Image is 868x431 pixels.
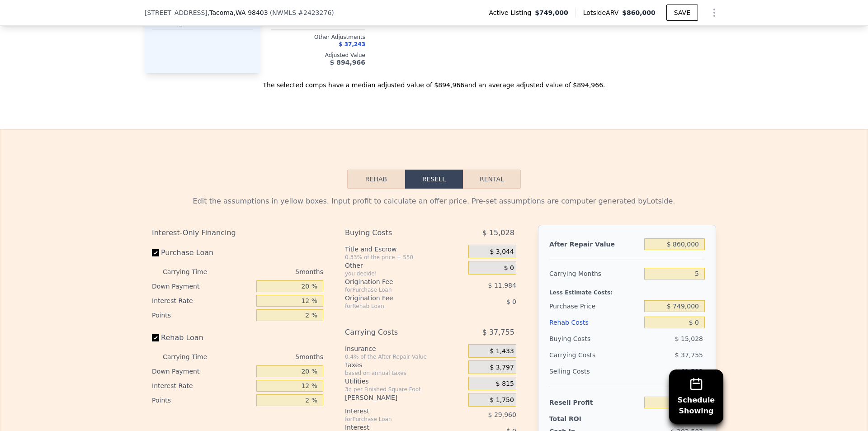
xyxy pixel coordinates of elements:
div: for Purchase Loan [345,286,446,294]
div: Total ROI [549,414,606,423]
div: Buying Costs [345,225,446,241]
div: Purchase Price [549,298,641,314]
button: Show Options [705,4,723,22]
div: Adjusted Value [271,52,365,59]
span: $ 3,044 [490,248,514,256]
span: $ 0 [506,298,516,305]
span: $ 37,755 [675,351,703,359]
div: Interest Rate [152,294,253,308]
input: Purchase Loan [152,249,159,256]
span: $ 11,984 [488,282,516,289]
span: $ 15,028 [482,225,514,241]
label: Purchase Loan [152,245,253,261]
div: 3¢ per Finished Square Foot [345,386,465,393]
span: [STREET_ADDRESS] [145,8,208,17]
div: for Rehab Loan [345,303,446,310]
span: $ 15,028 [675,335,703,342]
div: Other Adjustments [271,33,365,41]
div: 0.33% of the price + 550 [345,254,465,261]
span: $860,000 [622,9,656,16]
button: ScheduleShowing [669,369,723,424]
span: Lotside ARV [583,8,622,17]
span: $ 894,966 [330,59,365,66]
div: Points [152,308,253,322]
div: you decide! [345,270,465,277]
div: ( ) [270,8,334,17]
div: Origination Fee [345,294,446,303]
div: Carrying Months [549,265,641,282]
div: 0.4% of the After Repair Value [345,353,465,360]
div: Buying Costs [549,331,641,347]
span: $ 1,433 [490,347,514,355]
span: $ 815 [496,380,514,388]
div: After Repair Value [549,236,641,252]
div: Interest [345,407,446,416]
div: Title and Escrow [345,245,465,254]
div: Carrying Time [163,265,222,279]
span: NWMLS [272,9,296,16]
span: Active Listing [489,8,535,17]
span: $ 0 [504,264,514,272]
div: Carrying Costs [345,324,446,341]
div: Resell Profit [549,394,641,411]
div: Rehab Costs [549,314,641,331]
div: Selling Costs [549,363,641,379]
div: 5 months [225,350,323,364]
span: $ 37,243 [339,41,365,47]
button: Rehab [347,170,405,189]
div: Utilities [345,377,465,386]
div: Down Payment [152,364,253,379]
span: $ 1,750 [490,396,514,404]
input: Rehab Loan [152,334,159,341]
button: SAVE [666,5,698,21]
span: $ 29,960 [488,411,516,418]
span: , WA 98403 [234,9,268,16]
div: Carrying Costs [549,347,606,363]
span: $749,000 [535,8,568,17]
div: Carrying Time [163,350,222,364]
div: Down Payment [152,279,253,294]
div: Interest-Only Financing [152,225,323,241]
div: Origination Fee [345,277,446,286]
span: $ 61,722 [675,368,703,375]
div: 5 months [225,265,323,279]
div: The selected comps have a median adjusted value of $894,966 and an average adjusted value of $894... [145,73,723,90]
span: $ 37,755 [482,324,514,341]
div: Less Estimate Costs: [549,282,705,298]
label: Rehab Loan [152,330,253,346]
div: Other [345,261,465,270]
div: based on annual taxes [345,369,465,377]
div: Points [152,393,253,407]
div: Insurance [345,344,465,353]
span: # 2423276 [298,9,331,16]
div: Interest Rate [152,379,253,393]
div: Edit the assumptions in yellow boxes. Input profit to calculate an offer price. Pre-set assumptio... [152,196,716,207]
span: , Tacoma [208,8,268,17]
button: Rental [463,170,521,189]
span: $ 3,797 [490,364,514,372]
div: [PERSON_NAME] [345,393,465,402]
div: Taxes [345,360,465,369]
div: for Purchase Loan [345,416,446,423]
button: Resell [405,170,463,189]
